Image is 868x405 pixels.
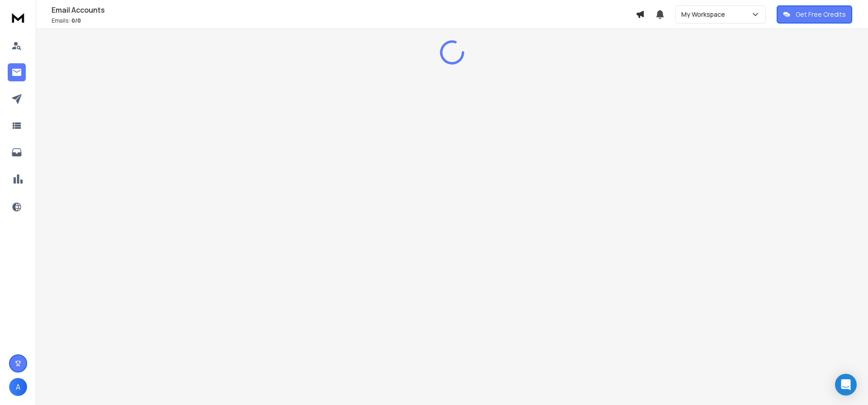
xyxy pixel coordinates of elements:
h1: Email Accounts [52,5,636,15]
p: My Workspace [681,10,729,19]
button: A [9,378,27,396]
p: Emails : [52,17,636,24]
div: Open Intercom Messenger [835,374,857,396]
button: Get Free Credits [777,5,852,24]
span: 0 / 0 [71,17,81,24]
p: Get Free Credits [796,10,846,19]
img: logo [9,9,27,26]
